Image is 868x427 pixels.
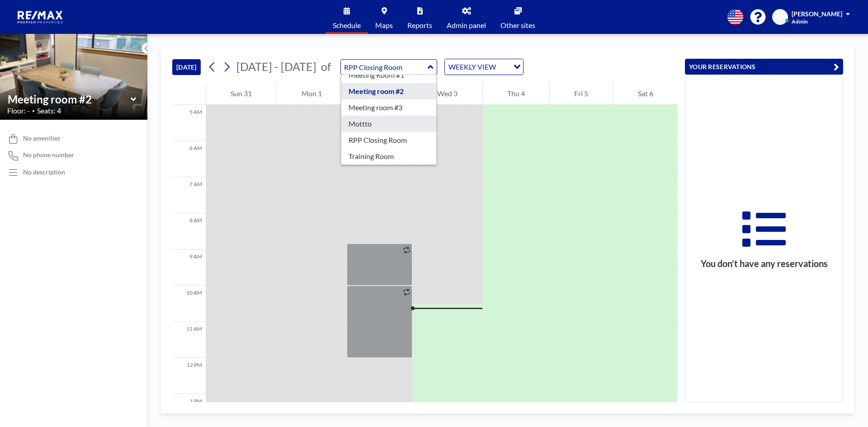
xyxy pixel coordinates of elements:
div: Meeting room #2 [341,83,437,99]
span: Admin [792,18,808,25]
div: 6 AM [172,141,206,177]
div: Search for option [445,59,523,75]
div: Mottto [341,116,437,132]
div: No description [23,168,65,176]
input: Meeting room #2 [341,60,428,75]
span: Admin panel [447,22,486,29]
div: Training Room [341,148,437,164]
span: Other sites [500,22,535,29]
span: Seats: 4 [37,106,61,115]
div: Meeting Room #1 [341,67,437,83]
span: Floor: - [7,106,30,115]
div: Thu 4 [483,82,549,105]
div: Mon 1 [277,82,346,105]
span: Maps [375,22,393,29]
div: Fri 5 [550,82,613,105]
span: [DATE] - [DATE] [236,60,316,73]
div: Wed 3 [413,82,482,105]
div: 5 AM [172,105,206,141]
span: Schedule [333,22,361,29]
div: 8 AM [172,213,206,249]
span: • [32,108,35,114]
div: 9 AM [172,249,206,286]
span: No amenities [23,134,60,142]
h3: You don’t have any reservations [685,258,843,269]
div: 12 PM [172,358,206,394]
input: Search for option [499,61,508,73]
div: Meeting room #3 [341,99,437,116]
div: 11 AM [172,322,206,358]
span: [PERSON_NAME] [792,10,842,18]
img: organization-logo [14,8,67,26]
span: No phone number [23,151,74,159]
input: Meeting room #2 [8,93,131,106]
span: HM [775,13,786,21]
div: Sat 6 [613,82,678,105]
div: RPP Closing Room [341,132,437,148]
span: Reports [407,22,432,29]
div: 7 AM [172,177,206,213]
span: of [321,60,331,74]
span: WEEKLY VIEW [447,61,498,73]
div: 10 AM [172,286,206,322]
button: YOUR RESERVATIONS [685,59,843,75]
button: [DATE] [172,59,201,75]
div: Sun 31 [206,82,276,105]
